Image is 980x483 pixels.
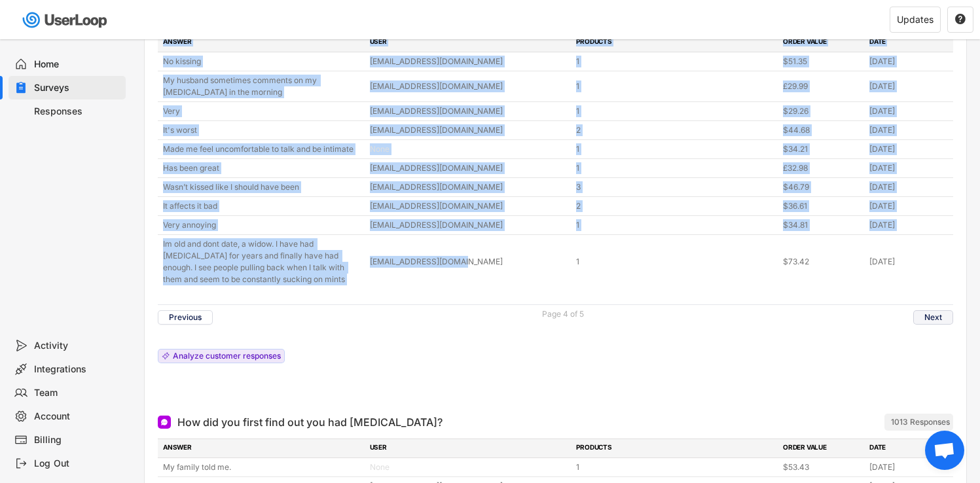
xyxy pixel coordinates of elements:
[370,80,569,92] div: [EMAIL_ADDRESS][DOMAIN_NAME]
[163,75,362,98] div: My husband sometimes comments on my [MEDICAL_DATA] in the morning
[542,310,584,318] div: Page 4 of 5
[163,143,362,155] div: Made me feel uncomfortable to talk and be intimate
[783,256,862,268] div: $73.42
[783,442,862,454] div: ORDER VALUE
[783,80,862,92] div: £29.99
[783,37,862,48] div: ORDER VALUE
[370,256,569,268] div: [EMAIL_ADDRESS][DOMAIN_NAME]
[370,442,569,454] div: USER
[869,461,948,473] div: [DATE]
[955,13,966,25] text: 
[869,442,948,454] div: DATE
[576,105,775,117] div: 1
[34,340,120,352] div: Activity
[34,457,120,470] div: Log Out
[869,162,948,174] div: [DATE]
[163,200,362,212] div: It affects it bad
[925,431,964,470] div: Open chat
[783,162,862,174] div: £32.98
[783,56,862,67] div: $51.35
[34,434,120,446] div: Billing
[891,417,950,427] div: 1013 Responses
[576,461,775,473] div: 1
[163,442,362,454] div: ANSWER
[163,124,362,136] div: It's worst
[163,105,362,117] div: Very
[869,143,948,155] div: [DATE]
[869,124,948,136] div: [DATE]
[158,310,213,325] button: Previous
[783,124,862,136] div: $44.68
[34,105,120,118] div: Responses
[783,219,862,231] div: $34.81
[370,181,569,193] div: [EMAIL_ADDRESS][DOMAIN_NAME]
[913,310,953,325] button: Next
[783,200,862,212] div: $36.61
[163,37,362,48] div: ANSWER
[897,15,934,24] div: Updates
[370,37,569,48] div: USER
[783,461,862,473] div: $53.43
[163,181,362,193] div: Wasn’t kissed like I should have been
[160,418,168,426] img: Open Ended
[783,105,862,117] div: $29.26
[869,37,948,48] div: DATE
[370,461,569,473] div: None
[163,238,362,285] div: Im old and dont date, a widow. I have had [MEDICAL_DATA] for years and finally have had enough. I...
[954,14,966,26] button: 
[869,256,948,268] div: [DATE]
[370,124,569,136] div: [EMAIL_ADDRESS][DOMAIN_NAME]
[370,162,569,174] div: [EMAIL_ADDRESS][DOMAIN_NAME]
[163,461,362,473] div: My family told me.
[20,7,112,33] img: userloop-logo-01.svg
[576,80,775,92] div: 1
[576,162,775,174] div: 1
[869,105,948,117] div: [DATE]
[370,56,569,67] div: [EMAIL_ADDRESS][DOMAIN_NAME]
[576,442,775,454] div: PRODUCTS
[576,181,775,193] div: 3
[869,181,948,193] div: [DATE]
[34,58,120,71] div: Home
[869,219,948,231] div: [DATE]
[163,162,362,174] div: Has been great
[576,256,775,268] div: 1
[163,56,362,67] div: No kissing
[869,56,948,67] div: [DATE]
[34,410,120,423] div: Account
[370,105,569,117] div: [EMAIL_ADDRESS][DOMAIN_NAME]
[576,56,775,67] div: 1
[576,124,775,136] div: 2
[34,387,120,399] div: Team
[34,82,120,94] div: Surveys
[783,181,862,193] div: $46.79
[869,200,948,212] div: [DATE]
[163,219,362,231] div: Very annoying
[576,200,775,212] div: 2
[576,219,775,231] div: 1
[370,200,569,212] div: [EMAIL_ADDRESS][DOMAIN_NAME]
[177,414,443,430] div: How did you first find out you had [MEDICAL_DATA]?
[869,80,948,92] div: [DATE]
[370,219,569,231] div: [EMAIL_ADDRESS][DOMAIN_NAME]
[173,352,281,360] div: Analyze customer responses
[34,363,120,376] div: Integrations
[576,37,775,48] div: PRODUCTS
[370,143,569,155] div: None
[783,143,862,155] div: $34.21
[576,143,775,155] div: 1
